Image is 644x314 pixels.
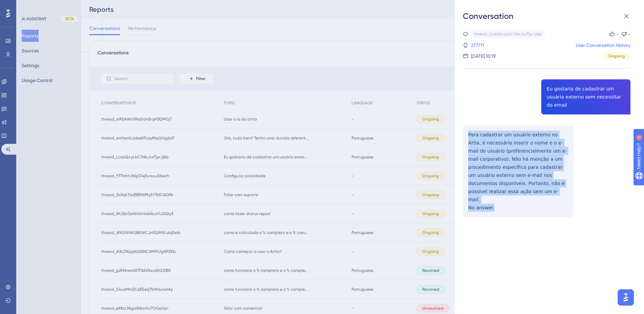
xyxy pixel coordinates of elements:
div: 3 [47,3,49,9]
span: Ongoing [608,53,625,59]
div: Conversation [463,11,636,22]
a: 277717 [471,41,484,49]
span: Need Help? [16,2,42,10]
iframe: UserGuiding AI Assistant Launcher [616,287,636,308]
div: [DATE] 10:19 [471,52,496,60]
div: thread_LLooQcyLbCYdkJvxTjyrJj8p [474,31,542,37]
a: User Conversation History [576,41,630,49]
div: - [628,30,630,38]
div: - [616,30,619,38]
